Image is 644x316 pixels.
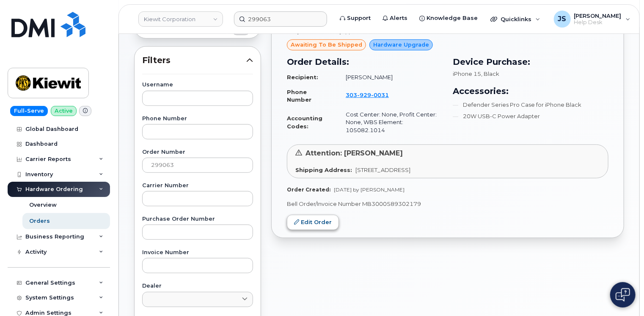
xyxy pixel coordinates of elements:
span: 0031 [371,91,389,98]
strong: Recipient: [287,74,318,80]
img: Open chat [616,288,630,302]
span: iPhone 15 [453,70,481,77]
a: Alerts [377,10,413,27]
strong: Accounting Codes: [287,115,322,130]
a: Support [334,10,377,27]
span: Help Desk [574,19,622,26]
label: Order Number [142,150,253,155]
label: Invoice Number [142,250,253,255]
span: Hardware Upgrade [373,41,429,49]
h3: Order Details: [287,55,443,68]
strong: Order Created: [287,186,330,193]
span: Quicklinks [501,16,531,22]
span: [DATE] by [PERSON_NAME] [334,186,405,193]
span: Knowledge Base [427,14,478,22]
a: Knowledge Base [413,10,484,27]
span: JS [558,14,567,24]
strong: Phone Number [287,89,311,103]
strong: Shipping Address: [295,166,352,173]
h3: Accessories: [453,85,608,97]
a: Edit Order [287,215,339,230]
li: Defender Series Pro Case for iPhone Black [453,101,608,109]
span: Filters [142,54,246,67]
span: Attention: [PERSON_NAME] [305,149,403,157]
label: Phone Number [142,116,253,122]
h3: Device Purchase: [453,55,608,68]
td: [PERSON_NAME] [338,70,443,85]
label: Carrier Number [142,183,253,188]
div: Quicklinks [484,11,546,28]
li: 20W USB-C Power Adapter [453,112,608,120]
span: awaiting to be shipped [291,41,362,49]
a: 3039290031 [346,91,399,98]
label: Username [142,82,253,88]
span: [STREET_ADDRESS] [355,166,410,173]
a: Kiewit Corporation [138,11,223,27]
div: Jacob Shepherd [548,11,636,28]
td: Cost Center: None, Profit Center: None, WBS Element: 105082.1014 [338,107,443,138]
input: Find something... [234,11,327,27]
label: Purchase Order Number [142,216,253,222]
span: 303 [346,91,389,98]
span: [PERSON_NAME] [574,12,622,19]
span: Alerts [390,14,407,22]
span: , Black [481,70,499,77]
label: Dealer [142,283,253,289]
p: Bell Order/Invoice Number MB3000589302179 [287,200,608,208]
span: 929 [357,91,371,98]
span: Support [347,14,371,22]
